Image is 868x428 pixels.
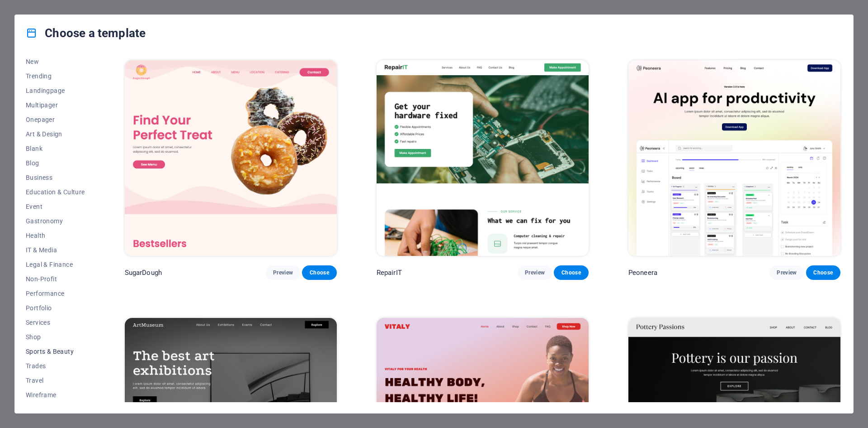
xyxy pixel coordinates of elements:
button: Legal & Finance [26,257,85,272]
span: Shop [26,333,85,341]
span: Legal & Finance [26,261,85,268]
button: Sports & Beauty [26,344,85,359]
span: Landingpage [26,87,85,94]
p: Peoneera [628,268,657,277]
span: Health [26,232,85,239]
span: Choose [813,269,833,276]
span: Choose [561,269,581,276]
button: Shop [26,330,85,344]
button: Choose [554,265,588,280]
button: New [26,54,85,69]
span: Services [26,319,85,326]
button: Gastronomy [26,214,85,228]
span: Portfolio [26,304,85,312]
img: SugarDough [125,60,337,256]
img: Peoneera [628,60,840,256]
span: Education & Culture [26,188,85,196]
span: Trending [26,72,85,80]
button: Education & Culture [26,185,85,199]
button: Blank [26,141,85,156]
span: Event [26,203,85,210]
span: Trades [26,362,85,370]
button: Preview [518,265,552,280]
span: Sports & Beauty [26,348,85,355]
span: Blank [26,145,85,152]
span: Wireframe [26,391,85,399]
span: Gastronomy [26,217,85,225]
h4: Choose a template [26,26,146,40]
span: Travel [26,377,85,384]
button: Preview [769,265,804,280]
button: Preview [266,265,300,280]
button: Event [26,199,85,214]
button: Choose [806,265,840,280]
button: Services [26,315,85,330]
span: Non-Profit [26,275,85,283]
span: Preview [273,269,293,276]
span: Blog [26,159,85,167]
span: Art & Design [26,130,85,138]
button: Onepager [26,112,85,127]
img: RepairIT [377,60,589,256]
button: Multipager [26,98,85,112]
button: Health [26,228,85,243]
button: IT & Media [26,243,85,257]
button: Business [26,170,85,185]
button: Travel [26,373,85,388]
span: IT & Media [26,246,85,254]
span: Onepager [26,116,85,123]
p: RepairIT [377,268,402,277]
button: Trending [26,69,85,83]
span: Choose [309,269,329,276]
span: Preview [525,269,545,276]
p: SugarDough [125,268,162,277]
button: Wireframe [26,388,85,402]
button: Non-Profit [26,272,85,286]
button: Blog [26,156,85,170]
button: Landingpage [26,83,85,98]
button: Portfolio [26,301,85,315]
span: Multipager [26,101,85,109]
span: New [26,58,85,65]
span: Business [26,174,85,181]
button: Choose [302,265,336,280]
button: Art & Design [26,127,85,141]
span: Preview [777,269,797,276]
button: Trades [26,359,85,373]
span: Performance [26,290,85,297]
button: Performance [26,286,85,301]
